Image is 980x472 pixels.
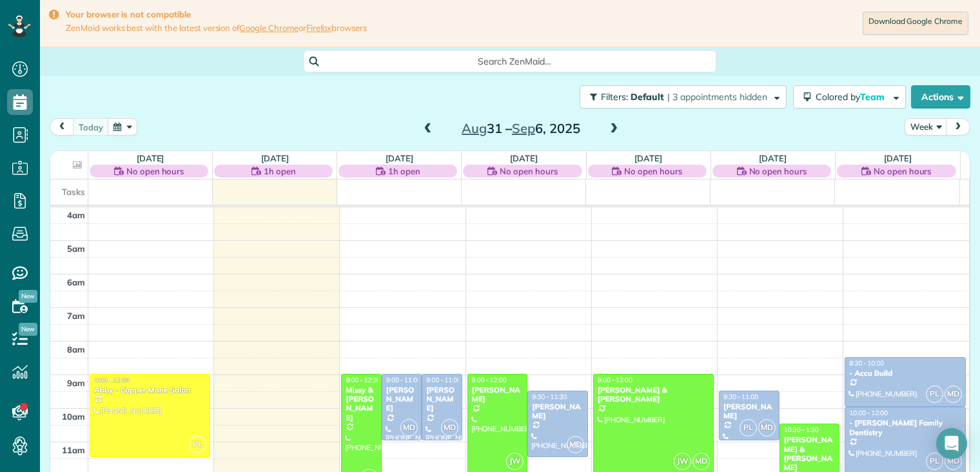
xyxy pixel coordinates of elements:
[386,153,413,163] a: [DATE]
[386,376,421,384] span: 9:00 - 11:00
[93,385,206,395] div: Abby - Copper Mane Salon
[440,121,602,136] h2: 31 – 6, 2025
[723,393,758,401] span: 9:30 - 11:00
[692,453,710,470] span: MD
[759,153,787,163] a: [DATE]
[67,311,85,321] span: 7am
[264,165,296,178] span: 1h open
[784,426,819,434] span: 10:30 - 1:30
[946,118,970,136] button: next
[926,385,943,403] span: PL
[126,165,184,178] span: No open hours
[500,165,558,178] span: No open hours
[597,385,710,404] div: [PERSON_NAME] & [PERSON_NAME]
[67,344,85,354] span: 8am
[19,323,37,336] span: New
[758,419,776,436] span: MD
[905,118,947,136] button: Week
[386,385,418,413] div: [PERSON_NAME]
[532,393,567,401] span: 9:30 - 11:30
[634,153,662,163] a: [DATE]
[462,120,487,136] span: Aug
[849,409,888,417] span: 10:00 - 12:00
[388,165,420,178] span: 1h open
[426,376,461,384] span: 9:00 - 11:00
[400,419,418,436] span: MD
[749,165,807,178] span: No open hours
[94,376,129,384] span: 9:00 - 11:30
[793,85,906,108] button: Colored byTeam
[261,153,289,163] a: [DATE]
[531,402,584,421] div: [PERSON_NAME]
[936,428,967,459] div: Open Intercom Messenger
[239,23,299,33] a: Google Chrome
[67,378,85,388] span: 9am
[863,12,968,35] a: Download Google Chrome
[62,445,85,455] span: 11am
[512,120,535,136] span: Sep
[848,418,962,437] div: - [PERSON_NAME] Family Dentistry
[573,85,787,108] a: Filters: Default | 3 appointments hidden
[674,453,691,470] span: JW
[580,85,787,108] button: Filters: Default | 3 appointments hidden
[849,359,884,367] span: 8:30 - 10:00
[73,118,109,136] button: today
[67,243,85,254] span: 5am
[567,436,584,453] span: MD
[67,210,85,220] span: 4am
[306,23,332,33] a: Firefox
[426,385,458,413] div: [PERSON_NAME]
[62,187,85,197] span: Tasks
[346,376,380,384] span: 9:00 - 12:30
[189,436,206,453] span: PL
[66,23,367,34] span: ZenMaid works best with the latest version of or browsers
[945,453,962,470] span: MD
[945,385,962,403] span: MD
[471,385,524,404] div: [PERSON_NAME]
[740,419,757,436] span: PL
[510,153,538,163] a: [DATE]
[874,165,932,178] span: No open hours
[848,369,962,378] div: - Accu Build
[926,453,943,470] span: PL
[598,376,632,384] span: 9:00 - 12:00
[19,290,37,303] span: New
[62,411,85,422] span: 10am
[345,385,377,423] div: Missy & [PERSON_NAME]
[67,277,85,287] span: 6am
[631,91,665,103] span: Default
[911,85,970,108] button: Actions
[50,118,74,136] button: prev
[506,453,524,470] span: JW
[441,419,458,436] span: MD
[667,91,767,103] span: | 3 appointments hidden
[723,402,776,421] div: [PERSON_NAME]
[884,153,912,163] a: [DATE]
[816,91,889,103] span: Colored by
[137,153,164,163] a: [DATE]
[624,165,682,178] span: No open hours
[601,91,628,103] span: Filters:
[472,376,507,384] span: 9:00 - 12:00
[66,9,367,20] strong: Your browser is not compatible
[860,91,887,103] span: Team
